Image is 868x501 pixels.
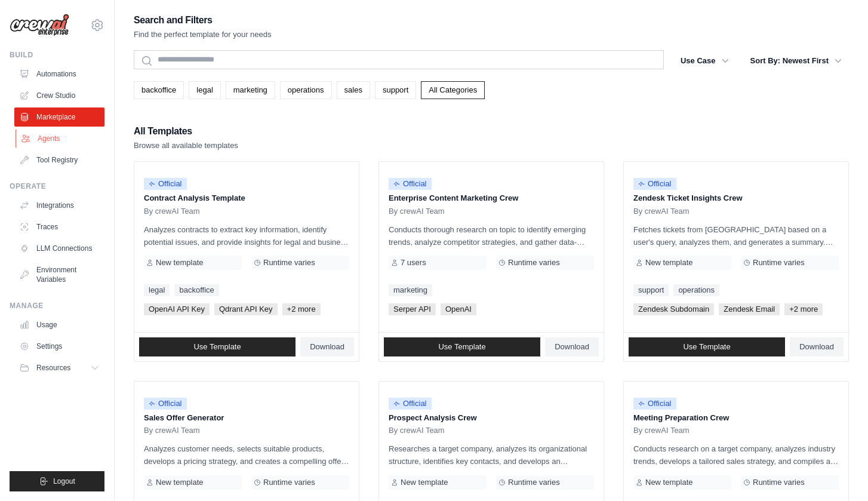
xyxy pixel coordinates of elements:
span: Zendesk Email [719,303,780,315]
span: Runtime varies [263,258,315,268]
a: Traces [14,217,104,236]
a: Usage [14,315,104,334]
span: Zendesk Subdomain [633,303,714,315]
p: Analyzes contracts to extract key information, identify potential issues, and provide insights fo... [144,223,349,248]
a: Use Template [384,337,540,356]
span: Logout [53,477,75,486]
a: support [633,284,669,296]
span: Download [799,342,834,352]
span: Official [389,178,432,190]
span: By crewAI Team [144,426,200,435]
a: backoffice [174,284,218,296]
p: Sales Offer Generator [144,412,349,424]
span: +2 more [282,303,321,315]
span: Runtime varies [508,258,560,268]
button: Use Case [673,50,736,72]
span: Download [310,342,344,352]
a: Tool Registry [14,150,104,170]
a: support [375,81,416,99]
a: marketing [389,284,432,296]
span: By crewAI Team [633,207,690,216]
a: All Categories [421,81,485,99]
a: Environment Variables [14,260,104,289]
span: Runtime varies [753,258,805,268]
p: Contract Analysis Template [144,192,349,204]
a: operations [673,284,719,296]
a: Crew Studio [14,86,104,105]
p: Researches a target company, analyzes its organizational structure, identifies key contacts, and ... [389,442,594,468]
span: Use Template [438,342,485,352]
a: Agents [16,129,106,148]
p: Find the perfect template for your needs [134,29,272,41]
a: LLM Connections [14,239,104,258]
span: OpenAI [441,303,476,315]
span: Official [633,398,676,410]
h2: All Templates [134,123,238,140]
p: Fetches tickets from [GEOGRAPHIC_DATA] based on a user's query, analyzes them, and generates a su... [633,223,839,248]
span: By crewAI Team [144,207,200,216]
span: Serper API [389,303,436,315]
div: Operate [10,182,104,191]
span: New template [645,258,692,268]
div: Build [10,50,104,60]
button: Sort By: Newest First [743,50,849,72]
a: Marketplace [14,107,104,127]
span: New template [156,258,203,268]
a: Download [545,337,599,356]
a: marketing [226,81,275,99]
span: Runtime varies [263,478,315,487]
img: Logo [10,14,69,36]
span: New template [645,478,692,487]
div: Manage [10,301,104,311]
span: Qdrant API Key [214,303,278,315]
span: Download [555,342,589,352]
span: Official [144,398,187,410]
span: By crewAI Team [389,207,445,216]
a: Use Template [629,337,785,356]
span: OpenAI API Key [144,303,210,315]
a: legal [144,284,170,296]
span: Use Template [193,342,241,352]
a: backoffice [134,81,184,99]
span: By crewAI Team [389,426,445,435]
a: legal [189,81,220,99]
span: +2 more [784,303,823,315]
span: Official [144,178,187,190]
a: sales [337,81,370,99]
a: Use Template [139,337,296,356]
p: Enterprise Content Marketing Crew [389,192,594,204]
span: By crewAI Team [633,426,690,435]
span: New template [156,478,203,487]
a: operations [280,81,332,99]
a: Download [790,337,844,356]
a: Integrations [14,196,104,215]
p: Analyzes customer needs, selects suitable products, develops a pricing strategy, and creates a co... [144,442,349,468]
h2: Search and Filters [134,12,272,29]
span: Official [389,398,432,410]
span: Use Template [683,342,730,352]
p: Conducts research on a target company, analyzes industry trends, develops a tailored sales strate... [633,442,839,468]
button: Resources [14,358,104,377]
a: Download [300,337,354,356]
p: Prospect Analysis Crew [389,412,594,424]
a: Automations [14,64,104,84]
span: 7 users [401,258,426,268]
span: Resources [36,363,70,373]
span: Official [633,178,676,190]
span: Runtime varies [508,478,560,487]
span: Runtime varies [753,478,805,487]
span: New template [401,478,448,487]
p: Conducts thorough research on topic to identify emerging trends, analyze competitor strategies, a... [389,223,594,248]
a: Settings [14,337,104,356]
p: Zendesk Ticket Insights Crew [633,192,839,204]
button: Logout [10,471,104,491]
p: Browse all available templates [134,140,238,152]
p: Meeting Preparation Crew [633,412,839,424]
